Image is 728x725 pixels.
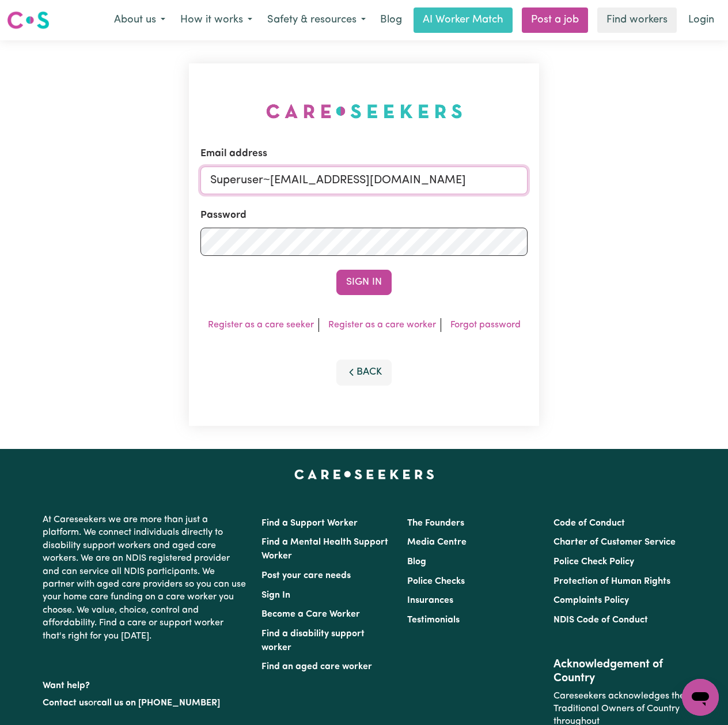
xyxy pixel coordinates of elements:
a: The Founders [407,519,464,528]
a: Code of Conduct [553,519,625,528]
h2: Acknowledgement of Country [553,658,685,685]
button: About us [107,8,173,32]
a: NDIS Code of Conduct [553,616,648,625]
img: Careseekers logo [7,10,50,31]
a: Charter of Customer Service [553,538,676,547]
a: Media Centre [407,538,467,547]
a: Blog [407,557,426,567]
p: Want help? [43,675,248,692]
a: Register as a care worker [328,320,436,330]
a: call us on [PHONE_NUMBER] [97,698,220,708]
a: Careseekers logo [7,7,50,33]
a: Post a job [522,7,588,33]
a: Post your care needs [261,571,351,580]
p: At Careseekers we are more than just a platform. We connect individuals directly to disability su... [43,509,248,647]
input: Email address [200,167,528,194]
a: Find workers [597,7,677,33]
a: Find a Mental Health Support Worker [261,538,388,561]
a: Become a Care Worker [261,610,360,619]
button: Back [336,360,392,385]
a: Insurances [407,596,453,605]
a: Police Check Policy [553,557,634,567]
iframe: Button to launch messaging window [682,679,719,716]
button: How it works [173,8,260,32]
a: Register as a care seeker [208,320,314,330]
a: Forgot password [450,320,521,330]
a: Sign In [261,591,290,600]
a: Find an aged care worker [261,662,372,671]
a: Blog [373,7,409,33]
a: Find a Support Worker [261,519,358,528]
label: Email address [200,146,267,161]
a: Contact us [43,698,88,708]
a: Police Checks [407,577,465,586]
a: AI Worker Match [414,7,513,33]
a: Find a disability support worker [261,629,365,652]
button: Sign In [336,270,392,295]
a: Protection of Human Rights [553,577,670,586]
p: or [43,692,248,714]
a: Testimonials [407,616,460,625]
label: Password [200,208,247,223]
button: Safety & resources [260,8,373,32]
a: Login [681,7,721,33]
a: Careseekers home page [294,470,434,479]
a: Complaints Policy [553,596,629,605]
